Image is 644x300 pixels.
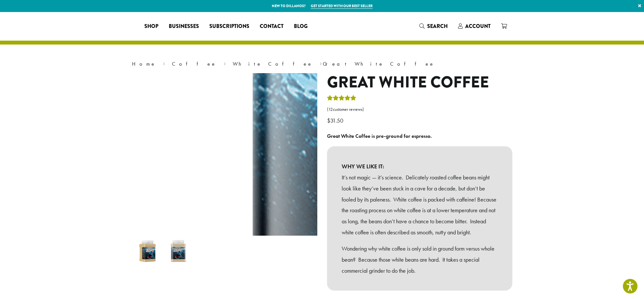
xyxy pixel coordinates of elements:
[320,58,322,68] span: ›
[163,58,165,68] span: ›
[132,60,512,68] nav: Breadcrumb
[328,107,333,112] span: 12
[342,172,498,238] p: It’s not magic — it’s science. Delicately roasted coffee beans might look like they’ve been stuck...
[260,22,283,31] span: Contact
[327,73,512,92] h1: Great White Coffee
[165,238,191,264] img: Great White Coffee - Image 2
[311,3,373,9] a: Get started with our best seller
[294,22,308,31] span: Blog
[327,94,356,104] div: Rated 5.00 out of 5
[465,22,491,30] span: Account
[327,133,432,139] b: Great White Coffee is pre-ground for espresso.
[233,60,313,67] a: White Coffee
[139,21,164,32] a: Shop
[342,161,498,172] b: WHY WE LIKE IT:
[327,117,345,124] bdi: 31.50
[342,243,498,276] p: Wondering why white coffee is only sold in ground form versus whole bean? Because those white bea...
[327,117,330,124] span: $
[169,22,199,31] span: Businesses
[135,238,160,264] img: Great White Coffee
[224,58,226,68] span: ›
[427,22,448,30] span: Search
[172,60,217,67] a: Coffee
[132,60,156,67] a: Home
[414,21,453,32] a: Search
[209,22,249,31] span: Subscriptions
[144,22,158,31] span: Shop
[327,106,512,113] a: (12customer reviews)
